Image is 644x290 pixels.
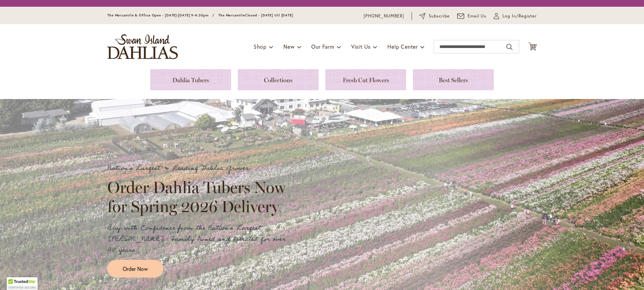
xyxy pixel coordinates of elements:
[502,13,537,19] span: Log In/Register
[254,43,267,50] span: Shop
[107,178,292,215] h2: Order Dahlia Tubers Now for Spring 2026 Delivery
[283,43,294,50] span: New
[107,163,292,174] p: Nation's Largest & Leading Dahlia Grower
[107,260,163,278] a: Order Now
[245,13,293,17] span: Closed - [DATE] till [DATE]
[107,34,178,59] a: store logo
[387,43,418,50] span: Help Center
[107,13,245,17] span: The Mercantile & Office Open - [DATE]-[DATE] 9-4:30pm / The Mercantile
[494,13,537,19] a: Log In/Register
[123,265,148,273] span: Order Now
[351,43,371,50] span: Visit Us
[468,13,487,19] span: Email Us
[457,13,487,19] a: Email Us
[7,277,38,290] div: TrustedSite Certified
[107,223,292,256] p: Buy with Confidence from the Nation's Largest [PERSON_NAME]. Family Owned and Operated for over 9...
[429,13,450,19] span: Subscribe
[419,13,450,19] a: Subscribe
[364,13,404,19] a: [PHONE_NUMBER]
[311,43,334,50] span: Our Farm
